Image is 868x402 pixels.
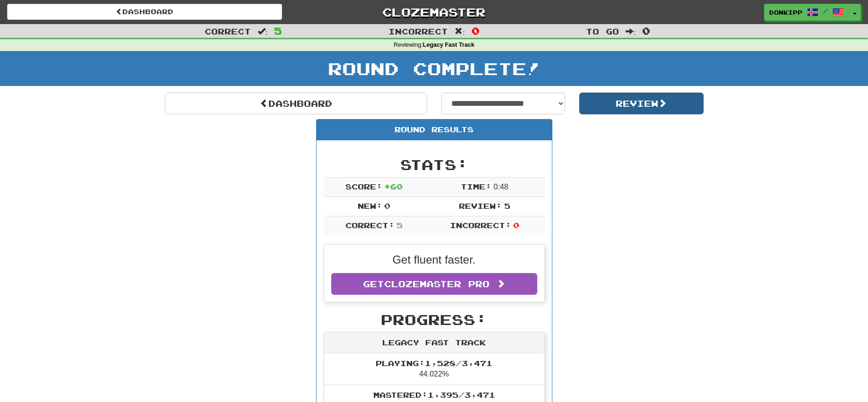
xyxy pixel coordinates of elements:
[324,353,544,385] li: 44.022%
[513,221,519,230] span: 0
[3,59,865,78] h1: Round Complete!
[376,359,492,368] span: Playing: 1,528 / 3,471
[450,221,511,230] span: Incorrect:
[324,157,545,172] h2: Stats:
[358,201,382,210] span: New:
[423,42,474,48] strong: Legacy Fast Track
[396,221,403,230] span: 5
[823,8,828,14] span: /
[345,182,382,191] span: Score:
[384,201,390,210] span: 0
[642,25,650,36] span: 0
[472,25,480,36] span: 0
[331,252,537,268] p: Get fluent faster.
[274,25,282,36] span: 5
[7,4,282,20] a: Dashboard
[459,201,502,210] span: Review:
[764,4,849,21] a: donkipp /
[769,8,802,17] span: donkipp
[384,182,403,191] span: + 60
[345,221,395,230] span: Correct:
[504,201,510,210] span: 5
[324,333,544,353] div: Legacy Fast Track
[296,4,571,20] a: Clozemaster
[626,27,636,35] span: :
[461,182,491,191] span: Time:
[258,27,268,35] span: :
[455,27,465,35] span: :
[205,26,251,36] span: Correct
[317,120,552,140] div: Round Results
[165,93,427,114] a: Dashboard
[384,279,490,289] span: Clozemaster Pro
[494,183,508,191] span: 0 : 48
[586,26,619,36] span: To go
[331,273,537,295] a: GetClozemaster Pro
[373,390,495,399] span: Mastered: 1,395 / 3,471
[324,312,545,327] h2: Progress:
[579,93,704,114] button: Review
[388,26,448,36] span: Incorrect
